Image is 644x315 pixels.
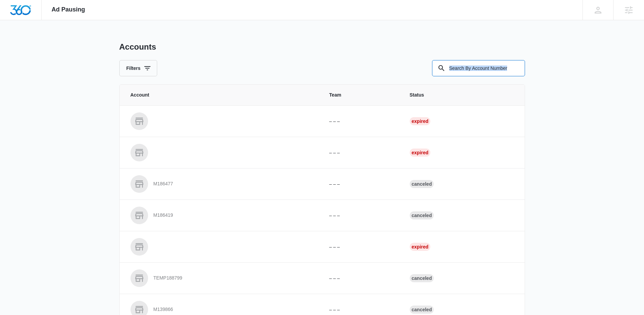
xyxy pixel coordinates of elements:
p: – – – [329,306,393,313]
p: M186419 [153,212,173,219]
span: Team [329,91,393,99]
span: Status [410,91,514,99]
h1: Accounts [119,42,156,52]
input: Search By Account Number [432,60,525,76]
p: M186477 [153,181,173,187]
div: Canceled [410,180,434,188]
span: Account [130,91,313,99]
div: Expired [410,243,431,251]
button: Filters [119,60,157,76]
p: – – – [329,243,393,251]
p: TEMP188799 [153,275,183,282]
div: Canceled [410,274,434,282]
p: – – – [329,275,393,282]
a: TEMP188799 [130,269,313,287]
p: M139866 [153,306,173,313]
a: M186419 [130,207,313,224]
div: Canceled [410,306,434,314]
p: – – – [329,181,393,188]
span: Ad Pausing [52,6,85,13]
p: – – – [329,212,393,219]
p: – – – [329,118,393,125]
div: Expired [410,149,431,157]
a: M186477 [130,175,313,193]
div: Expired [410,117,431,125]
p: – – – [329,149,393,156]
div: Canceled [410,211,434,219]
